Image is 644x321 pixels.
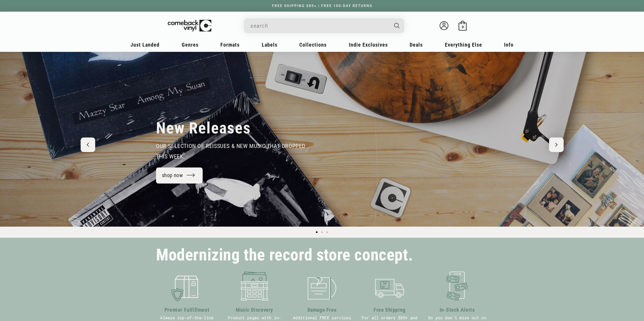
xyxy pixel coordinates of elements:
h3: Music Discovery [224,306,285,314]
button: Search [389,18,405,33]
h2: Modernizing the record store concept. [156,248,413,262]
span: 0 [462,25,464,29]
span: our selection of reissues & new music that dropped this week. [156,142,305,160]
span: Collections [299,42,327,48]
a: shop now [156,167,203,184]
button: Load slide 3 of 3 [325,230,330,235]
h3: Free Shipping [359,306,420,314]
input: search [250,20,388,32]
span: Indie Exclusives [349,42,388,48]
span: Genres [182,42,199,48]
span: Formats [220,42,240,48]
span: Labels [262,42,277,48]
button: Load slide 1 of 3 [314,230,319,235]
button: Load slide 2 of 3 [319,230,325,235]
span: Just Landed [130,42,160,48]
a: FREE SHIPPING $89+ | FREE 100-DAY RETURNS [266,4,378,8]
button: Next slide [549,137,564,152]
h3: In-Stock Alerts [426,306,488,314]
span: Everything Else [445,42,482,48]
h2: New Releases [156,119,251,138]
h3: Damage Free [291,306,353,314]
span: Info [504,42,514,48]
span: Deals [410,42,423,48]
button: Previous slide [81,137,95,152]
h3: Premier Fulfillment [156,306,218,314]
div: Search [244,18,404,33]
